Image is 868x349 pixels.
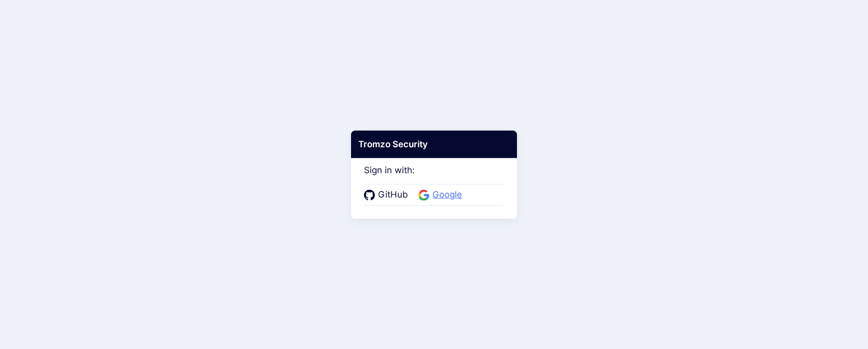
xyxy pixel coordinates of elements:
[351,130,517,158] div: Tromzo Security
[429,188,465,202] span: Google
[418,188,465,202] a: Google
[364,188,411,202] a: GitHub
[375,188,411,202] span: GitHub
[364,150,504,205] div: Sign in with:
